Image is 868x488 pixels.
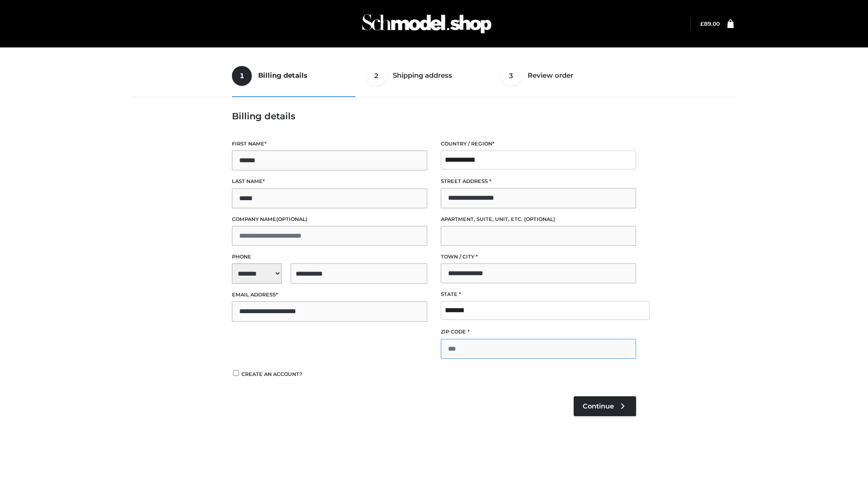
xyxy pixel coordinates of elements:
a: Continue [574,396,636,416]
label: Email address [232,291,427,299]
bdi: 89.00 [700,20,720,27]
label: State [441,290,636,299]
label: Last name [232,177,427,186]
span: (optional) [524,216,555,222]
h3: Billing details [232,111,636,122]
label: Town / City [441,253,636,261]
a: £89.00 [700,20,720,27]
label: Company name [232,215,427,224]
span: (optional) [276,216,307,222]
span: £ [700,20,704,27]
label: Apartment, suite, unit, etc. [441,215,636,224]
span: Continue [583,402,614,410]
label: ZIP Code [441,328,636,336]
span: Create an account? [241,371,302,377]
label: First name [232,140,427,148]
label: Street address [441,177,636,186]
label: Phone [232,253,427,261]
input: Create an account? [232,370,240,376]
img: Schmodel Admin 964 [359,6,495,42]
label: Country / Region [441,140,636,148]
